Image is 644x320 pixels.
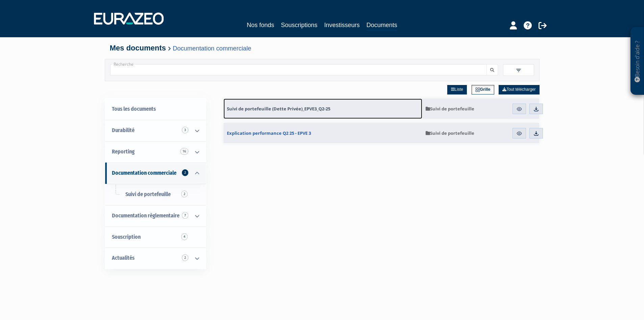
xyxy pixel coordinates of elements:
[499,85,539,94] a: Tout télécharger
[112,212,180,219] span: Documentation règlementaire
[516,106,522,112] img: eye.svg
[105,120,206,141] a: Durabilité 3
[324,20,360,30] a: Investisseurs
[112,255,135,261] span: Actualités
[105,205,206,227] a: Documentation règlementaire 7
[516,130,522,136] img: eye.svg
[227,130,311,136] span: Explication performance Q2 25 - EPVE 3
[447,85,467,94] a: Liste
[112,148,135,155] span: Reporting
[105,141,206,163] a: Reporting 16
[223,99,422,119] a: Suivi de portefeuille (Dette Privée)_EPVE3_Q2-25
[94,13,164,25] img: 1732889491-logotype_eurazeo_blanc_rvb.png
[182,127,188,133] span: 3
[182,169,188,176] span: 2
[105,99,206,120] a: Tous les documents
[110,44,534,52] h4: Mes documents
[181,191,188,197] span: 2
[173,45,251,52] a: Documentation commerciale
[475,87,480,92] img: grid.svg
[105,248,206,269] a: Actualités 2
[634,31,641,92] p: Besoin d'aide ?
[105,227,206,248] a: Souscription4
[112,127,135,133] span: Durabilité
[125,191,171,197] span: Suivi de portefeuille
[180,148,188,155] span: 16
[247,20,274,30] a: Nos fonds
[227,106,330,112] span: Suivi de portefeuille (Dette Privée)_EPVE3_Q2-25
[182,212,188,219] span: 7
[182,254,188,261] span: 2
[110,64,487,76] input: Recherche
[181,233,188,240] span: 4
[533,130,539,136] img: download.svg
[112,234,141,240] span: Souscription
[281,20,317,30] a: Souscriptions
[366,20,397,31] a: Documents
[426,130,474,136] span: Suivi de portefeuille
[533,106,539,112] img: download.svg
[472,85,494,94] a: Grille
[223,123,422,143] a: Explication performance Q2 25 - EPVE 3
[426,106,474,112] span: Suivi de portefeuille
[516,67,522,73] img: filter.svg
[105,163,206,184] a: Documentation commerciale 2
[105,184,206,205] a: Suivi de portefeuille2
[112,170,176,176] span: Documentation commerciale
